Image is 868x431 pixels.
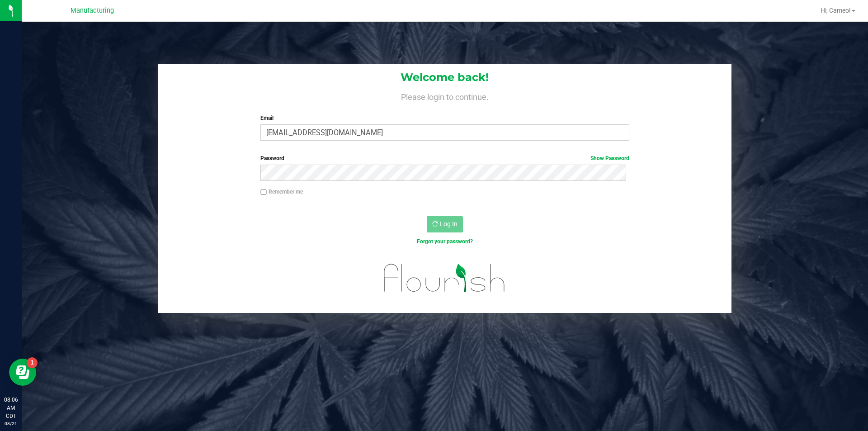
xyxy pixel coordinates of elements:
[260,114,629,122] label: Email
[9,359,36,386] iframe: Resource center
[71,7,114,14] span: Manufacturing
[440,220,458,227] span: Log In
[417,238,473,245] a: Forgot your password?
[821,7,851,14] span: Hi, Cameo!
[590,155,629,161] a: Show Password
[158,90,731,101] h4: Please login to continue.
[260,188,303,196] label: Remember me
[260,155,284,161] span: Password
[158,71,731,83] h1: Welcome back!
[373,255,516,301] img: flourish_logo.svg
[427,216,463,232] button: Log In
[4,396,18,420] p: 08:06 AM CDT
[260,189,267,195] input: Remember me
[27,357,38,368] iframe: Resource center unread badge
[4,420,18,427] p: 08/21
